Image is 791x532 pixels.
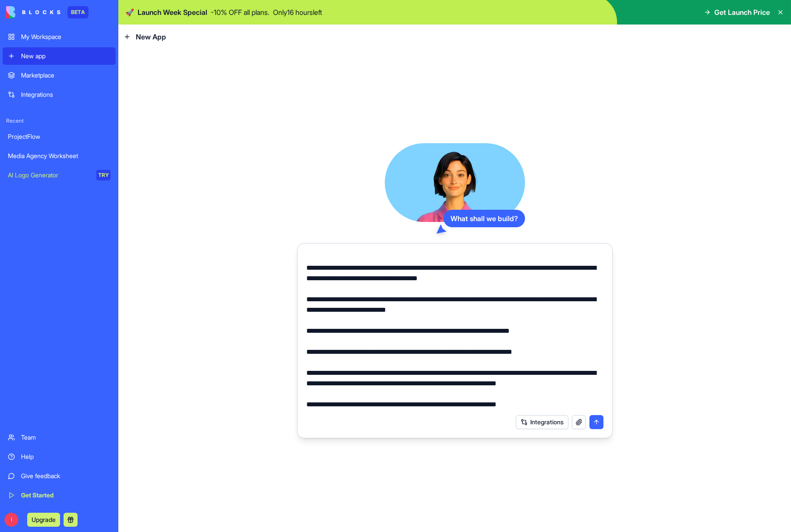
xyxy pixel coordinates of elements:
div: New app [21,52,110,60]
a: Marketplace [3,67,116,84]
div: TRY [96,170,110,180]
div: Help [21,452,110,461]
button: Integrations [516,415,568,429]
a: New app [3,47,116,65]
div: Media Agency Worksheet [8,151,110,160]
p: - 10 % OFF all plans. [211,7,270,18]
a: Upgrade [27,515,60,524]
div: My Workspace [21,32,110,41]
span: Get Launch Price [714,7,770,18]
a: Get Started [3,486,116,504]
div: ProjectFlow [8,132,110,141]
a: ProjectFlow [3,128,116,145]
span: Recent [3,117,116,124]
span: I [4,513,18,527]
div: Team [21,433,110,442]
span: 🚀 [125,7,134,18]
a: BETA [6,6,89,18]
p: Only 16 hours left [273,7,322,18]
a: Media Agency Worksheet [3,147,116,165]
div: AI Logo Generator [8,171,90,180]
div: Give feedback [21,472,110,480]
a: Team [3,429,116,446]
div: Get Started [21,491,110,500]
a: AI Logo GeneratorTRY [3,166,116,184]
img: logo [6,6,60,18]
span: New App [136,32,166,42]
a: Integrations [3,86,116,103]
a: My Workspace [3,28,116,46]
div: What shall we build? [443,210,525,227]
a: Help [3,448,116,465]
a: Give feedback [3,467,116,485]
div: Integrations [21,90,110,99]
span: Launch Week Special [138,7,207,18]
button: Upgrade [27,513,60,527]
div: Marketplace [21,71,110,80]
div: BETA [67,6,89,18]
